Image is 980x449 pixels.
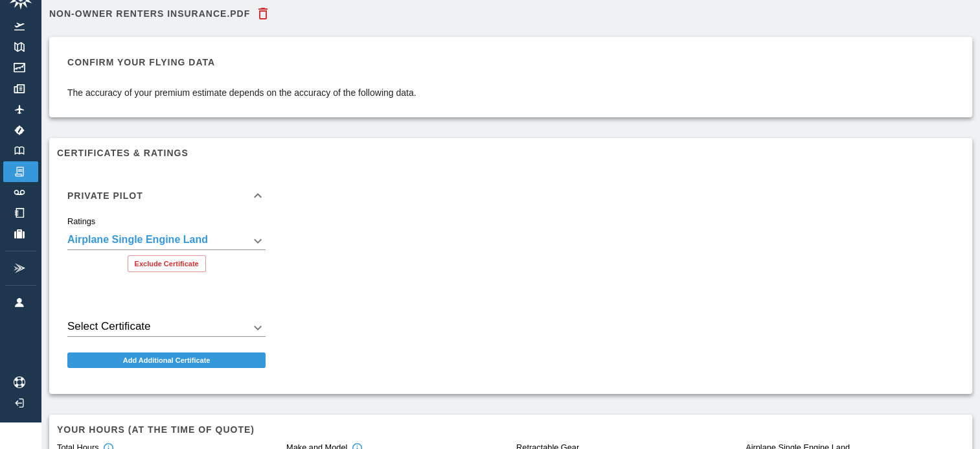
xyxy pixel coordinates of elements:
[128,255,206,272] button: Exclude Certificate
[67,191,143,200] h6: Private Pilot
[57,175,276,216] div: Private Pilot
[49,9,250,18] h6: Non-Owner Renters Insurance.pdf
[67,86,416,99] p: The accuracy of your premium estimate depends on the accuracy of the following data.
[57,422,964,437] h6: Your hours (at the time of quote)
[67,352,266,368] button: Add Additional Certificate
[57,146,964,160] h6: Certificates & Ratings
[67,232,266,250] div: Airplane Single Engine Land
[57,216,276,282] div: Private Pilot
[67,216,95,227] label: Ratings
[67,55,416,69] h6: Confirm your flying data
